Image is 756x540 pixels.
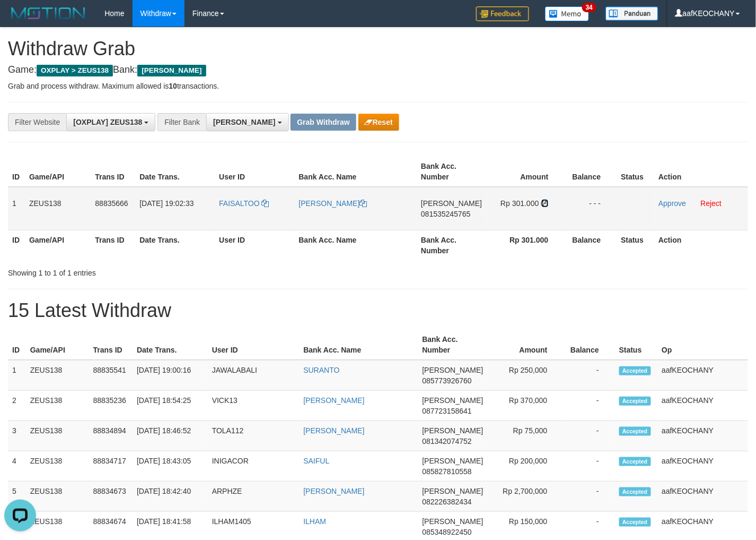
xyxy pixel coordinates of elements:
a: Reject [701,199,722,208]
td: [DATE] 18:54:25 [133,391,208,421]
span: [OXPLAY] ZEUS138 [73,118,142,126]
strong: 10 [169,82,177,90]
div: Filter Bank [157,113,206,131]
img: MOTION_logo.png [8,5,89,21]
span: Copy 087723158641 to clipboard [423,407,472,415]
a: [PERSON_NAME] [303,426,364,435]
td: aafKEOCHANY [657,482,748,512]
span: FAISALTOO [219,199,260,208]
span: [PERSON_NAME] [137,65,206,76]
span: [PERSON_NAME] [423,426,484,435]
th: Trans ID [89,330,133,360]
th: Bank Acc. Number [417,230,486,260]
span: 34 [582,3,596,12]
a: SAIFUL [303,457,329,465]
td: INIGACOR [208,451,300,482]
th: Bank Acc. Number [417,157,486,187]
span: [PERSON_NAME] [423,366,484,374]
td: 2 [8,391,26,421]
td: Rp 75,000 [488,421,564,451]
th: Action [654,157,748,187]
td: 88834717 [89,451,133,482]
td: TOLA112 [208,421,300,451]
span: [PERSON_NAME] [423,396,484,405]
span: [PERSON_NAME] [423,487,484,495]
td: - [564,391,615,421]
a: Approve [658,199,686,208]
a: [PERSON_NAME] [303,487,364,495]
th: User ID [215,157,294,187]
td: 88835236 [89,391,133,421]
a: FAISALTOO [219,199,269,208]
th: Bank Acc. Name [299,330,418,360]
img: panduan.png [605,6,658,21]
button: Reset [358,114,399,131]
th: Date Trans. [135,157,215,187]
th: Status [615,330,657,360]
button: Grab Withdraw [291,114,356,131]
p: Grab and process withdraw. Maximum allowed is transactions. [8,81,748,91]
th: Bank Acc. Name [295,230,417,260]
td: ZEUS138 [26,451,89,482]
td: 88835541 [89,360,133,391]
td: - [564,451,615,482]
span: Copy 082226382434 to clipboard [423,498,472,506]
td: - [564,421,615,451]
span: Accepted [619,397,651,406]
h1: 15 Latest Withdraw [8,300,748,321]
th: Status [617,230,654,260]
span: Rp 301.000 [500,199,539,208]
h4: Game: Bank: [8,65,748,75]
div: Filter Website [8,113,66,131]
div: Showing 1 to 1 of 1 entries [8,263,307,278]
th: Status [617,157,654,187]
td: ZEUS138 [26,360,89,391]
button: [PERSON_NAME] [206,113,288,131]
th: Amount [488,330,564,360]
th: Balance [565,230,617,260]
th: Date Trans. [133,330,208,360]
td: VICK13 [208,391,300,421]
td: - [564,360,615,391]
span: Accepted [619,457,651,466]
td: ZEUS138 [26,391,89,421]
td: Rp 250,000 [488,360,564,391]
td: - - - [565,187,617,230]
td: aafKEOCHANY [657,451,748,482]
th: Balance [565,157,617,187]
span: Copy 085827810558 to clipboard [423,467,472,476]
a: ILHAM [303,517,326,526]
span: Accepted [619,427,651,436]
td: Rp 200,000 [488,451,564,482]
td: ZEUS138 [25,187,91,230]
img: Button%20Memo.svg [545,6,590,21]
th: Balance [564,330,615,360]
th: Trans ID [91,230,135,260]
td: Rp 2,700,000 [488,482,564,512]
td: 1 [8,187,25,230]
td: [DATE] 19:00:16 [133,360,208,391]
td: [DATE] 18:46:52 [133,421,208,451]
span: Accepted [619,366,651,375]
td: JAWALABALI [208,360,300,391]
span: [DATE] 19:02:33 [139,199,194,208]
span: Copy 081535245765 to clipboard [421,210,470,218]
th: Bank Acc. Number [418,330,488,360]
th: ID [8,157,25,187]
td: 4 [8,451,26,482]
th: Rp 301.000 [486,230,564,260]
span: Copy 085348922450 to clipboard [423,528,472,536]
td: ZEUS138 [26,482,89,512]
button: [OXPLAY] ZEUS138 [66,113,155,131]
td: [DATE] 18:42:40 [133,482,208,512]
a: [PERSON_NAME] [299,199,367,208]
td: Rp 370,000 [488,391,564,421]
th: Game/API [25,157,91,187]
a: [PERSON_NAME] [303,396,364,405]
span: OXPLAY > ZEUS138 [37,65,113,76]
th: ID [8,330,26,360]
span: Copy 081342074752 to clipboard [423,437,472,445]
td: 88834894 [89,421,133,451]
td: - [564,482,615,512]
td: [DATE] 18:43:05 [133,451,208,482]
